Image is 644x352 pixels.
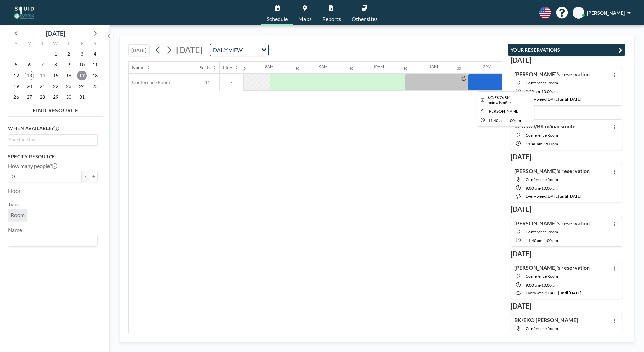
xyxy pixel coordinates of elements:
[514,220,590,227] h4: [PERSON_NAME]'s reservation
[196,79,219,85] span: 15
[8,227,22,233] label: Name
[541,89,558,94] span: 10:00 AM
[129,79,170,85] span: Conference Room
[241,66,246,71] div: 30
[511,108,622,117] h3: [DATE]
[90,49,100,59] span: Saturday, October 4, 2025
[526,97,581,102] span: every week [DATE] until [DATE]
[245,46,257,54] input: Search for option
[25,60,34,69] span: Monday, October 6, 2025
[544,238,558,243] span: 1:00 PM
[51,60,60,69] span: Wednesday, October 8, 2025
[511,302,622,310] h3: [DATE]
[526,177,558,182] span: Conference Room
[514,168,590,174] h4: [PERSON_NAME]'s reservation
[11,92,21,102] span: Sunday, October 26, 2025
[540,283,541,288] span: -
[514,317,578,323] h4: BK/EKO [PERSON_NAME]
[132,65,144,71] div: Name
[541,283,558,288] span: 10:00 AM
[8,235,97,246] div: Search for option
[11,60,21,69] span: Sunday, October 5, 2025
[352,16,378,22] span: Other sites
[511,250,622,258] h3: [DATE]
[25,92,34,102] span: Monday, October 27, 2025
[526,89,540,94] span: 9:00 AM
[9,136,94,143] input: Search for option
[526,283,540,288] span: 9:00 AM
[77,92,87,102] span: Friday, October 31, 2025
[541,186,558,191] span: 10:00 AM
[488,118,505,123] span: 11:40 AM
[587,10,625,16] span: [PERSON_NAME]
[200,65,211,71] div: Seats
[77,82,87,91] span: Friday, October 24, 2025
[75,40,88,49] div: F
[8,104,103,114] h4: FIND RESOURCE
[62,40,75,49] div: T
[51,71,60,80] span: Wednesday, October 15, 2025
[77,60,87,69] span: Friday, October 10, 2025
[128,44,150,56] button: [DATE]
[488,109,520,114] span: Natalie Rolin
[8,154,98,160] h3: Specify resource
[210,44,268,56] div: Search for option
[23,40,36,49] div: M
[298,16,312,22] span: Maps
[540,186,541,191] span: -
[11,212,25,218] span: Room
[511,205,622,213] h3: [DATE]
[526,141,542,146] span: 11:40 AM
[526,80,558,85] span: Conference Room
[575,10,582,16] span: NR
[526,326,558,331] span: Conference Room
[457,66,461,71] div: 30
[90,171,98,182] button: +
[38,60,47,69] span: Tuesday, October 7, 2025
[51,49,60,59] span: Wednesday, October 1, 2025
[508,44,625,56] button: YOUR RESERVATIONS
[511,153,622,161] h3: [DATE]
[51,82,60,91] span: Wednesday, October 22, 2025
[349,66,353,71] div: 30
[64,92,73,102] span: Thursday, October 30, 2025
[25,71,34,80] span: Monday, October 13, 2025
[88,40,101,49] div: S
[9,236,94,245] input: Search for option
[526,133,558,138] span: Conference Room
[77,49,87,59] span: Friday, October 3, 2025
[82,171,90,182] button: -
[540,89,541,94] span: -
[403,66,407,71] div: 30
[481,64,491,69] div: 12PM
[64,71,73,80] span: Thursday, October 16, 2025
[526,274,558,279] span: Conference Room
[511,56,622,64] h3: [DATE]
[526,238,542,243] span: 11:40 AM
[542,141,544,146] span: -
[77,71,87,80] span: Friday, October 17, 2025
[542,238,544,243] span: -
[265,64,274,69] div: 8AM
[11,71,21,80] span: Sunday, October 12, 2025
[267,16,288,22] span: Schedule
[176,45,203,55] span: [DATE]
[526,186,540,191] span: 9:00 AM
[25,82,34,91] span: Monday, October 20, 2025
[90,71,100,80] span: Saturday, October 18, 2025
[8,187,21,194] label: Floor
[90,60,100,69] span: Saturday, October 11, 2025
[10,40,23,49] div: S
[223,65,234,71] div: Floor
[427,64,438,69] div: 11AM
[64,49,73,59] span: Thursday, October 2, 2025
[11,6,38,20] img: organization-logo
[64,60,73,69] span: Thursday, October 9, 2025
[322,16,341,22] span: Reports
[373,64,384,69] div: 10AM
[526,229,558,234] span: Conference Room
[38,71,47,80] span: Tuesday, October 14, 2025
[514,264,590,271] h4: [PERSON_NAME]'s reservation
[8,163,57,169] label: How many people?
[38,92,47,102] span: Tuesday, October 28, 2025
